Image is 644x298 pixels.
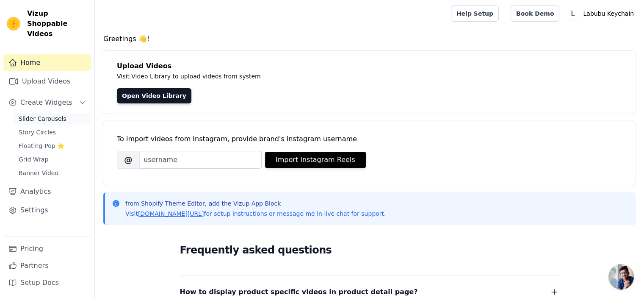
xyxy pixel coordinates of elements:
[180,286,559,298] button: How to display product specific videos in product detail page?
[27,8,88,39] span: Vizup Shoppable Videos
[19,128,56,136] span: Story Circles
[3,274,91,291] a: Setup Docs
[265,152,366,168] button: Import Instagram Reels
[3,202,91,219] a: Settings
[117,151,140,169] span: @
[3,240,91,257] a: Pricing
[117,88,191,103] a: Open Video Library
[3,257,91,274] a: Partners
[580,6,637,21] p: Labubu Keychain
[3,183,91,200] a: Analytics
[14,153,91,165] a: Grid Wrap
[140,151,262,169] input: username
[451,6,499,22] a: Help Setup
[138,210,204,217] a: [DOMAIN_NAME][URL]
[3,54,91,71] a: Home
[511,6,559,22] a: Book Demo
[608,264,634,290] a: Open chat
[3,73,91,90] a: Upload Videos
[117,134,622,144] div: To import videos from Instagram, provide brand's instagram username
[19,142,64,150] span: Floating-Pop ⭐
[571,9,575,18] text: L
[180,242,559,259] h2: Frequently asked questions
[14,167,91,179] a: Banner Video
[117,61,622,71] h4: Upload Videos
[117,71,496,81] p: Visit Video Library to upload videos from system
[566,6,637,21] button: L Labubu Keychain
[19,114,66,123] span: Slider Carousels
[19,155,48,164] span: Grid Wrap
[3,94,91,111] button: Create Widgets
[20,97,72,108] span: Create Widgets
[125,199,386,208] p: from Shopify Theme Editor, add the Vizup App Block
[103,34,636,44] h4: Greetings 👋!
[19,169,58,177] span: Banner Video
[7,17,20,31] img: Vizup
[125,209,386,218] p: Visit for setup instructions or message me in live chat for support.
[14,126,91,138] a: Story Circles
[14,113,91,125] a: Slider Carousels
[14,140,91,152] a: Floating-Pop ⭐
[180,286,418,298] span: How to display product specific videos in product detail page?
